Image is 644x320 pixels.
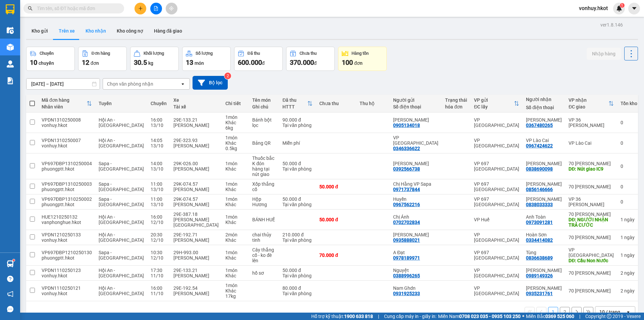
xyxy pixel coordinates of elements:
div: vonhuy.hkot [42,237,92,243]
div: Tuyến [99,101,144,106]
input: Tìm tên, số ĐT hoặc mã đơn [37,5,116,12]
div: 16:00 [151,117,167,123]
div: DĐ: Nút giao IC9 [569,166,614,172]
div: Hộp Hương [252,196,276,207]
span: 370.000 [290,58,314,66]
div: 210.000 đ [282,232,313,237]
img: warehouse-icon [7,260,14,267]
div: Hoàn Sơn [526,232,562,237]
span: 1 [621,3,623,8]
div: VP 697 [GEOGRAPHIC_DATA] [474,250,519,261]
span: đơn [354,60,363,66]
div: 29E-192.71 [173,232,219,237]
div: VP [GEOGRAPHIC_DATA] [474,285,519,296]
div: Khác [225,140,246,146]
div: Chị Hằng VP Sapa [393,181,438,187]
div: 0392566738 [393,166,420,172]
div: VPDN1310250007 [42,138,92,143]
span: đ [262,60,265,66]
div: 0836638689 [526,255,553,261]
div: 11/10 [151,291,167,296]
div: Tại văn phòng [282,202,313,207]
div: 11:00 [151,181,167,187]
button: Chưa thu370.000đ [286,47,335,71]
div: 70 [PERSON_NAME] [569,288,614,293]
div: 70 [PERSON_NAME] [569,235,614,240]
div: Số điện thoại [393,104,438,109]
span: 30.5 [134,58,147,66]
div: Chọn văn phòng nhận [107,81,153,87]
span: Sapa - [GEOGRAPHIC_DATA] [99,196,144,207]
div: 0 [621,184,637,189]
div: 50.000 đ [282,161,313,166]
div: 1 [621,217,637,222]
div: VP697ĐBP1210250130 [42,250,92,255]
div: 90.000 đ [282,117,313,123]
div: 70.000 đ [319,253,353,258]
div: ĐC giao [569,104,608,109]
div: 0838033333 [526,202,553,207]
div: ĐC lấy [474,104,514,109]
div: 20:30 [151,232,167,237]
div: Nam Ghdn [393,285,438,291]
div: VPDN1110250123 [42,268,92,273]
div: VP [GEOGRAPHIC_DATA] [474,138,519,148]
div: 10:30 [151,250,167,255]
div: 0388996265 [393,273,420,278]
span: vonhuy.hkot [574,4,613,12]
button: 2 [560,307,570,317]
span: caret-down [631,5,637,11]
div: VP697ĐBP1310250002 [42,196,92,202]
div: Khác [225,120,246,125]
div: VPDN1310250008 [42,117,92,123]
div: 0978189971 [393,255,420,261]
div: Cây thắng cố - ko đè lên [252,247,276,263]
div: Đặng Nguyên Khánh [393,117,438,123]
div: A Đạt [393,250,438,255]
th: Toggle SortBy [471,95,523,112]
div: VPDN1210250133 [42,232,92,237]
span: ngày [624,270,635,276]
div: 29K-074.57 [173,181,219,187]
th: Toggle SortBy [38,95,95,112]
div: [PERSON_NAME] [173,255,219,261]
div: ver 1.8.146 [600,21,623,29]
div: 0 [621,120,637,125]
div: Tại văn phòng [282,166,313,172]
button: Khối lượng30.5kg [130,47,179,71]
div: 14:00 [151,161,167,166]
div: 0.5 kg [225,146,246,151]
div: [PERSON_NAME] [173,237,219,243]
span: | [579,313,580,320]
sup: 2 [224,73,231,79]
span: file-add [154,6,158,11]
div: 70 [PERSON_NAME] [569,184,614,189]
div: [PERSON_NAME] [173,143,219,148]
div: 70 [PERSON_NAME] [569,161,614,166]
div: hóa đơn [445,104,467,109]
button: Trên xe [53,23,80,39]
span: Sapa - [GEOGRAPHIC_DATA] [99,181,144,192]
div: 80.000 đ [282,285,313,291]
div: 1 món [225,283,246,288]
div: Chị Ánh [393,214,438,220]
div: VP 697 [GEOGRAPHIC_DATA] [474,196,519,207]
div: 12/10 [151,237,167,243]
div: 13/10 [151,187,167,192]
img: logo-vxr [6,4,14,14]
button: Đã thu600.000đ [234,47,283,71]
div: 0334414082 [526,237,553,243]
div: 50.000 đ [319,184,353,189]
div: Tại văn phòng [282,273,313,278]
div: Đã thu [282,97,307,103]
span: ngày [624,235,635,240]
div: VP Huế [474,217,519,222]
div: Khác [225,220,246,225]
div: 50.000 đ [282,196,313,202]
div: 16:00 [151,285,167,291]
span: Miền Bắc [526,313,574,320]
span: message [7,306,13,312]
div: 0856146666 [526,187,553,192]
div: 0 [621,140,637,146]
div: HTTT [282,104,307,109]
